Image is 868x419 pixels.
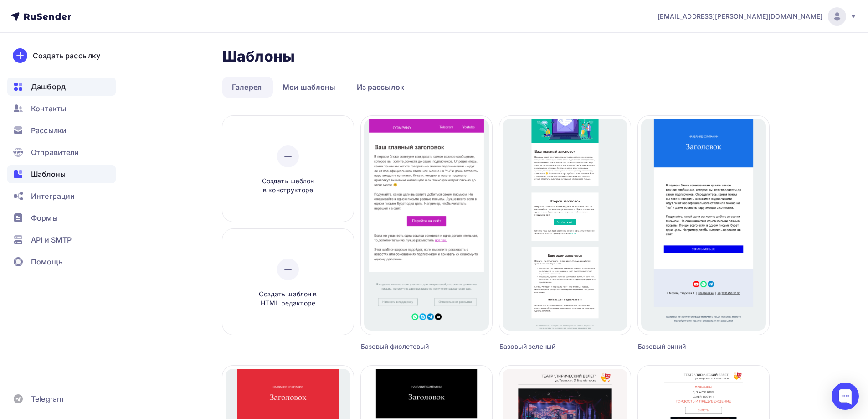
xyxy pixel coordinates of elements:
a: Отправители [7,143,116,161]
span: API и SMTP [31,234,72,245]
div: Базовый зеленый [499,342,598,351]
div: Базовый синий [638,342,736,351]
h2: Шаблоны [222,47,295,66]
div: Создать рассылку [33,50,100,61]
span: Формы [31,212,58,223]
a: Шаблоны [7,165,116,183]
span: Создать шаблон в HTML редакторе [245,290,331,308]
a: Мои шаблоны [273,77,345,98]
span: Telegram [31,393,63,404]
span: Дашборд [31,81,66,92]
a: Дашборд [7,78,116,96]
div: Базовый фиолетовый [361,342,459,351]
a: [EMAIL_ADDRESS][PERSON_NAME][DOMAIN_NAME] [657,7,857,26]
span: Контакты [31,103,66,114]
a: Формы [7,209,116,227]
span: Отправители [31,147,79,158]
span: Помощь [31,256,62,267]
span: [EMAIL_ADDRESS][PERSON_NAME][DOMAIN_NAME] [657,12,822,21]
a: Галерея [222,77,271,98]
span: Рассылки [31,125,67,136]
span: Создать шаблон в конструкторе [245,176,331,195]
a: Из рассылок [347,77,414,98]
a: Рассылки [7,121,116,140]
a: Контакты [7,99,116,118]
span: Шаблоны [31,169,66,180]
span: Интеграции [31,191,75,202]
